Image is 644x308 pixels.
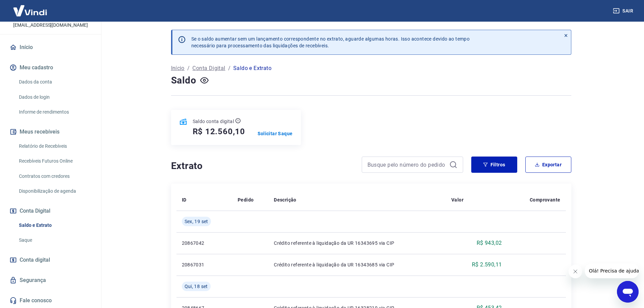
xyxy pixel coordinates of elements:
[171,74,196,87] h4: Saldo
[16,233,93,247] a: Saque
[612,5,636,17] button: Sair
[182,261,227,268] p: 20867031
[8,0,52,21] img: Vindi
[187,64,190,72] p: /
[472,261,502,269] p: R$ 2.590,11
[228,64,231,72] p: /
[16,75,93,89] a: Dados da conta
[193,118,234,125] p: Saldo conta digital
[233,64,271,72] p: Saldo e Extrato
[193,126,245,137] h5: R$ 12.560,10
[367,160,447,170] input: Busque pelo número do pedido
[477,239,502,247] p: R$ 943,02
[8,40,93,55] a: Início
[451,196,463,203] p: Valor
[171,159,354,173] h4: Extrato
[191,35,470,49] p: Se o saldo aumentar sem um lançamento correspondente no extrato, aguarde algumas horas. Isso acon...
[4,5,57,10] span: Olá! Precisa de ajuda?
[8,124,93,139] button: Meus recebíveis
[274,261,440,268] p: Crédito referente à liquidação da UR 16343685 via CIP
[274,196,296,203] p: Descrição
[16,218,93,232] a: Saldo e Extrato
[16,90,93,104] a: Dados de login
[525,157,571,173] button: Exportar
[8,253,93,267] a: Conta digital
[20,255,50,265] span: Conta digital
[182,196,187,203] p: ID
[238,196,254,203] p: Pedido
[258,130,293,137] a: Solicitar Saque
[471,157,517,173] button: Filtros
[8,273,93,288] a: Segurança
[274,240,440,246] p: Crédito referente à liquidação da UR 16343695 via CIP
[530,196,560,203] p: Comprovante
[171,64,185,72] a: Início
[16,184,93,198] a: Disponibilização de agenda
[585,263,639,278] iframe: Mensagem da empresa
[569,265,582,278] iframe: Fechar mensagem
[16,139,93,153] a: Relatório de Recebíveis
[16,105,93,119] a: Informe de rendimentos
[16,154,93,168] a: Recebíveis Futuros Online
[8,204,93,218] button: Conta Digital
[185,283,208,290] span: Qui, 18 set
[192,64,225,72] a: Conta Digital
[182,240,227,246] p: 20867042
[185,218,208,225] span: Sex, 19 set
[8,293,93,308] a: Fale conosco
[8,60,93,75] button: Meu cadastro
[16,169,93,183] a: Contratos com credores
[13,22,88,29] p: [EMAIL_ADDRESS][DOMAIN_NAME]
[617,281,639,303] iframe: Botão para abrir a janela de mensagens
